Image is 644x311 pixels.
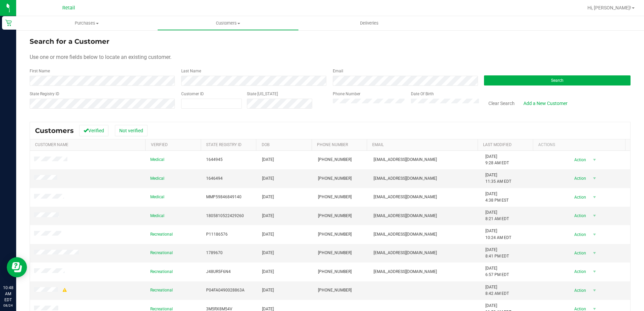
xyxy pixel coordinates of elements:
[484,98,519,109] button: Clear Search
[35,127,74,135] span: Customers
[351,20,388,26] span: Deliveries
[538,142,622,147] div: Actions
[485,228,511,241] span: [DATE] 10:24 AM EDT
[206,231,228,238] span: P11186576
[150,269,173,275] span: Recreational
[569,230,590,239] span: Action
[590,230,599,239] span: select
[590,267,599,276] span: select
[485,265,509,278] span: [DATE] 6:57 PM EDT
[181,68,201,74] label: Last Name
[3,303,13,308] p: 08/24
[318,157,352,163] span: [PHONE_NUMBER]
[262,175,274,182] span: [DATE]
[590,211,599,220] span: select
[318,213,352,219] span: [PHONE_NUMBER]
[150,231,173,238] span: Recreational
[262,157,274,163] span: [DATE]
[484,75,631,85] button: Search
[262,231,274,238] span: [DATE]
[206,175,223,182] span: 1646494
[485,172,511,185] span: [DATE] 11:35 AM EDT
[318,287,352,293] span: [PHONE_NUMBER]
[181,91,204,97] label: Customer ID
[79,125,108,136] button: Verified
[206,287,245,293] span: P04FA0490028863A
[62,287,68,293] div: Warning - Level 1
[262,250,274,256] span: [DATE]
[30,54,171,60] span: Use one or more fields below to locate an existing customer.
[115,125,148,136] button: Not verified
[62,5,75,11] span: Retail
[299,16,440,30] a: Deliveries
[411,91,434,97] label: Date Of Birth
[333,68,343,74] label: Email
[5,20,12,26] inline-svg: Retail
[485,191,509,204] span: [DATE] 4:38 PM EST
[590,193,599,202] span: select
[206,250,223,256] span: 1789670
[262,213,274,219] span: [DATE]
[374,269,437,275] span: [EMAIL_ADDRESS][DOMAIN_NAME]
[483,142,512,147] a: Last Modified
[569,155,590,165] span: Action
[262,142,269,147] a: DOB
[318,231,352,238] span: [PHONE_NUMBER]
[485,247,509,260] span: [DATE] 8:41 PM EDT
[590,174,599,183] span: select
[374,250,437,256] span: [EMAIL_ADDRESS][DOMAIN_NAME]
[569,267,590,276] span: Action
[30,68,50,74] label: First Name
[590,286,599,295] span: select
[35,142,68,147] a: Customer Name
[374,194,437,200] span: [EMAIL_ADDRESS][DOMAIN_NAME]
[569,211,590,220] span: Action
[30,37,109,45] span: Search for a Customer
[158,20,298,26] span: Customers
[587,5,631,10] span: Hi, [PERSON_NAME]!
[569,193,590,202] span: Action
[16,20,157,26] span: Purchases
[151,142,168,147] a: Verified
[318,175,352,182] span: [PHONE_NUMBER]
[485,284,509,297] span: [DATE] 8:42 AM EDT
[150,250,173,256] span: Recreational
[569,286,590,295] span: Action
[374,157,437,163] span: [EMAIL_ADDRESS][DOMAIN_NAME]
[569,248,590,258] span: Action
[374,231,437,238] span: [EMAIL_ADDRESS][DOMAIN_NAME]
[7,257,27,277] iframe: Resource center
[318,269,352,275] span: [PHONE_NUMBER]
[3,285,13,303] p: 10:48 AM EDT
[206,142,241,147] a: State Registry Id
[485,153,509,166] span: [DATE] 9:28 AM EDT
[30,91,59,97] label: State Registry ID
[519,98,572,109] a: Add a New Customer
[333,91,360,97] label: Phone Number
[372,142,384,147] a: Email
[206,213,244,219] span: 1805810522429260
[150,175,164,182] span: Medical
[318,250,352,256] span: [PHONE_NUMBER]
[569,174,590,183] span: Action
[590,155,599,165] span: select
[150,157,164,163] span: Medical
[485,209,509,222] span: [DATE] 8:21 AM EDT
[150,287,173,293] span: Recreational
[317,142,348,147] a: Phone Number
[247,91,278,97] label: State [US_STATE]
[157,16,298,30] a: Customers
[206,269,231,275] span: J48UR5F6N4
[206,194,241,200] span: MMP59846849140
[150,213,164,219] span: Medical
[262,287,274,293] span: [DATE]
[551,78,563,83] span: Search
[262,194,274,200] span: [DATE]
[262,269,274,275] span: [DATE]
[318,194,352,200] span: [PHONE_NUMBER]
[206,157,223,163] span: 1644945
[150,194,164,200] span: Medical
[16,16,157,30] a: Purchases
[374,175,437,182] span: [EMAIL_ADDRESS][DOMAIN_NAME]
[374,213,437,219] span: [EMAIL_ADDRESS][DOMAIN_NAME]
